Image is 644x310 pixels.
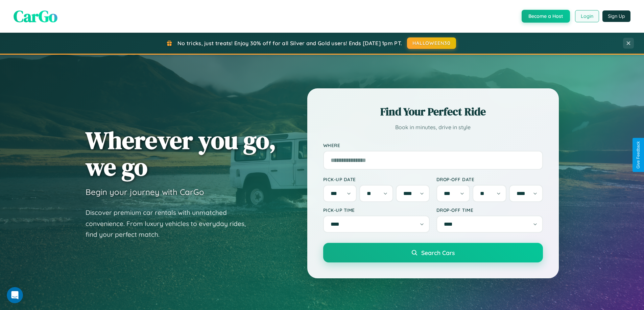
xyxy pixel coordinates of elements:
[407,37,456,49] button: HALLOWEEN30
[14,5,57,27] span: CarGo
[86,127,276,180] h1: Wherever you go, we go
[323,207,430,213] label: Pick-up Time
[436,176,543,182] label: Drop-off Date
[323,176,430,182] label: Pick-up Date
[522,10,570,23] button: Become a Host
[436,207,543,213] label: Drop-off Time
[177,40,402,47] span: No tricks, just treats! Enjoy 30% off for all Silver and Gold users! Ends [DATE] 1pm PT.
[323,142,543,148] label: Where
[421,249,455,256] span: Search Cars
[86,207,255,240] p: Discover premium car rentals with unmatched convenience. From luxury vehicles to everyday rides, ...
[86,187,204,197] h3: Begin your journey with CarGo
[323,122,543,132] p: Book in minutes, drive in style
[323,104,543,119] h2: Find Your Perfect Ride
[7,287,23,303] iframe: Intercom live chat
[323,243,543,262] button: Search Cars
[636,141,641,169] div: Give Feedback
[575,10,599,22] button: Login
[602,10,630,22] button: Sign Up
